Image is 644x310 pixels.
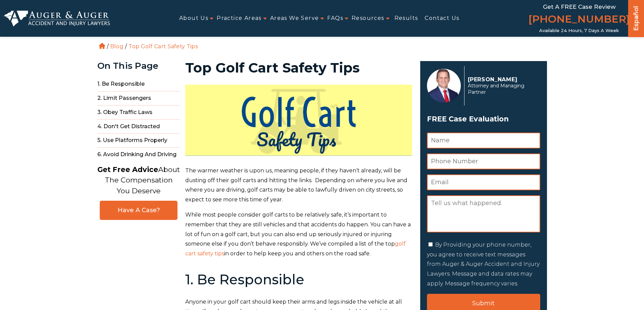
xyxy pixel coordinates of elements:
span: 3. Obey Traffic Laws [97,106,180,120]
a: [PHONE_NUMBER] [528,12,630,28]
span: 2. Limit Passengers [97,91,180,106]
strong: Get Free Advice [97,165,158,174]
img: Auger & Auger Accident and Injury Lawyers Logo [4,10,110,27]
a: Resources [352,11,384,26]
span: Have A Case? [107,206,170,214]
span: Available 24 Hours, 7 Days a Week [539,28,619,33]
span: The warmer weather is upon us, meaning people, if they haven’t already, will be dusting off their... [185,167,407,203]
a: FAQs [327,11,343,26]
a: Home [99,43,105,49]
span: Get a FREE Case Review [543,3,616,10]
label: By Providing your phone number, you agree to receive text messages from Auger & Auger Accident an... [427,242,540,287]
img: Golf Cart Safety Tips header [185,85,412,156]
span: 6. Avoid Drinking and Driving [97,148,180,162]
span: 4. Don't Get Distracted [97,120,180,134]
a: About Us [179,11,208,26]
span: Attorney and Managing Partner [468,83,536,95]
a: golf cart safety tips [185,241,406,257]
a: Contact Us [425,11,459,26]
h1: Top Golf Cart Safety Tips [185,61,412,75]
span: FREE Case Evaluation [427,113,540,125]
a: Have A Case? [100,201,177,220]
img: Herbert Auger [427,69,461,103]
div: On This Page [97,61,180,71]
span: in order to help keep you and others on the road safe. [224,250,371,257]
p: About The Compensation You Deserve [97,164,180,196]
span: 5. Use Platforms Properly [97,134,180,148]
a: Areas We Serve [270,11,319,26]
li: Top Golf Cart Safety Tips [127,43,199,50]
a: Results [395,11,418,26]
span: 1. Be Responsible [97,77,180,91]
span: While most people consider golf carts to be relatively safe, it’s important to remember that they... [185,212,411,247]
input: Email [427,174,540,190]
a: Blog [110,43,123,50]
input: Name [427,133,540,148]
p: [PERSON_NAME] [468,76,536,83]
input: Phone Number [427,153,540,169]
b: 1. Be Responsible [185,271,304,288]
a: Practice Areas [217,11,262,26]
